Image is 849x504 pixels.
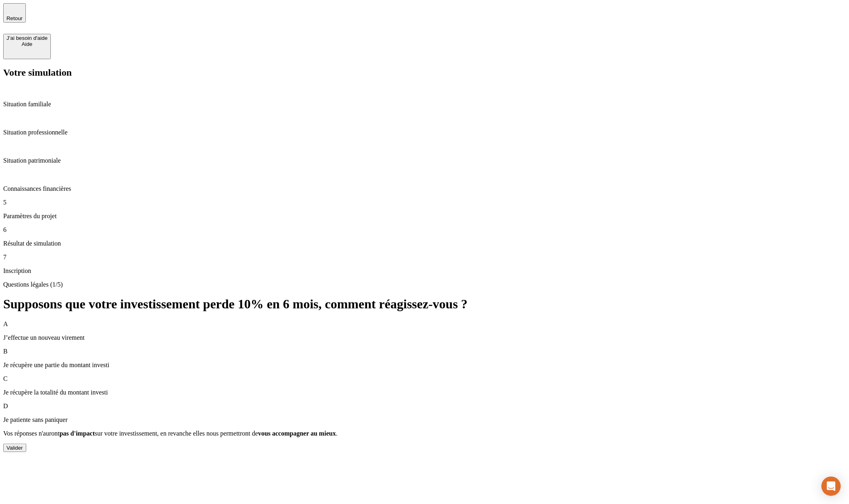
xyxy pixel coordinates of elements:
p: C [3,375,846,382]
button: Valider [3,444,26,452]
p: D [3,403,846,410]
p: Questions légales (1/5) [3,281,846,288]
p: Je récupère une partie du montant investi [3,361,846,369]
p: Situation professionnelle [3,129,846,136]
p: J’effectue un nouveau virement [3,334,846,341]
p: A [3,320,846,328]
p: 7 [3,254,846,261]
h1: Supposons que votre investissement perde 10% en 6 mois, comment réagissez-vous ? [3,297,846,312]
p: B [3,348,846,355]
div: Valider [6,445,23,451]
div: J’ai besoin d'aide [6,35,48,41]
p: Inscription [3,267,846,275]
p: Paramètres du projet [3,213,846,220]
p: Situation familiale [3,101,846,108]
p: 5 [3,199,846,206]
p: Résultat de simulation [3,240,846,247]
h2: Votre simulation [3,67,846,78]
div: Aide [6,41,48,47]
p: Connaissances financières [3,185,846,192]
p: 6 [3,226,846,233]
p: Je patiente sans paniquer [3,416,846,423]
span: Vos réponses n'auront [3,430,59,437]
span: Retour [6,15,23,21]
span: . [336,430,338,437]
p: Je récupère la totalité du montant investi [3,389,846,396]
div: Open Intercom Messenger [822,477,841,496]
button: J’ai besoin d'aideAide [3,34,51,59]
span: vous accompagner au mieux [258,430,336,437]
p: Situation patrimoniale [3,157,846,164]
span: sur votre investissement, en revanche elles nous permettront de [95,430,258,437]
button: Retour [3,3,26,23]
span: pas d'impact [59,430,95,437]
